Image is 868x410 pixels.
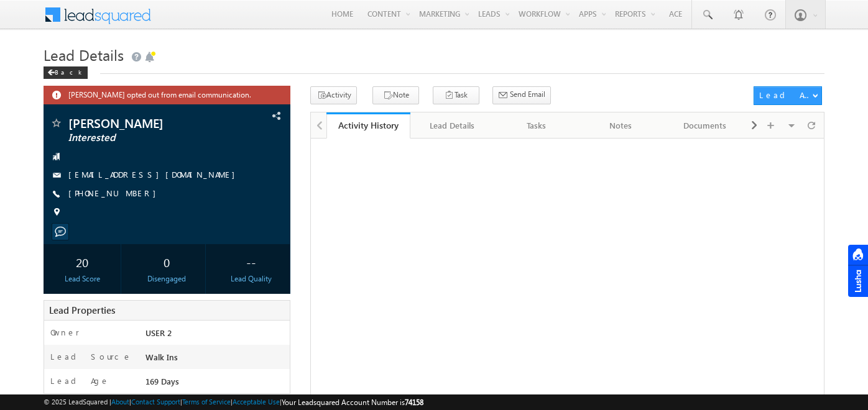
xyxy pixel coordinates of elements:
a: Documents [663,112,747,139]
span: Lead Properties [49,304,115,316]
div: Lead Details [420,118,483,133]
button: Task [433,86,479,104]
div: Disengaged [131,273,203,285]
span: © 2025 LeadSquared | | | | | [44,396,423,408]
span: Send Email [510,89,545,100]
a: Acceptable Use [233,398,280,406]
button: Activity [310,86,357,104]
span: [PERSON_NAME] opted out from email communication. [68,89,256,99]
span: [EMAIL_ADDRESS][DOMAIN_NAME] [68,169,241,181]
div: 20 [47,250,118,273]
span: [PERSON_NAME] [68,117,221,129]
span: Lead Details [44,45,124,65]
div: 169 Days [142,375,290,393]
div: 0 [131,250,203,273]
div: Lead Quality [215,273,287,285]
label: Lead Age [50,375,109,386]
button: Lead Actions [754,86,822,105]
a: Lead Details [410,112,494,139]
a: Contact Support [131,398,180,406]
a: Activity History [326,112,410,139]
div: -- [215,250,287,273]
a: Back [44,66,94,76]
a: About [111,398,129,406]
label: Lead Source [50,351,132,362]
a: Tasks [495,112,579,139]
div: Documents [673,118,736,133]
div: Back [44,66,88,79]
div: Notes [589,118,652,133]
label: Owner [50,327,80,338]
button: Send Email [492,86,551,104]
button: Note [372,86,419,104]
span: Your Leadsquared Account Number is [282,398,423,407]
span: 74158 [405,398,423,407]
a: Notes [579,112,663,139]
div: Lead Score [47,273,118,285]
div: Lead Actions [759,89,812,101]
span: Interested [68,132,221,144]
div: Activity History [336,119,401,131]
div: Tasks [505,118,568,133]
span: USER 2 [145,327,172,338]
a: Terms of Service [182,398,231,406]
span: [PHONE_NUMBER] [68,188,162,200]
div: Walk Ins [142,351,290,368]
